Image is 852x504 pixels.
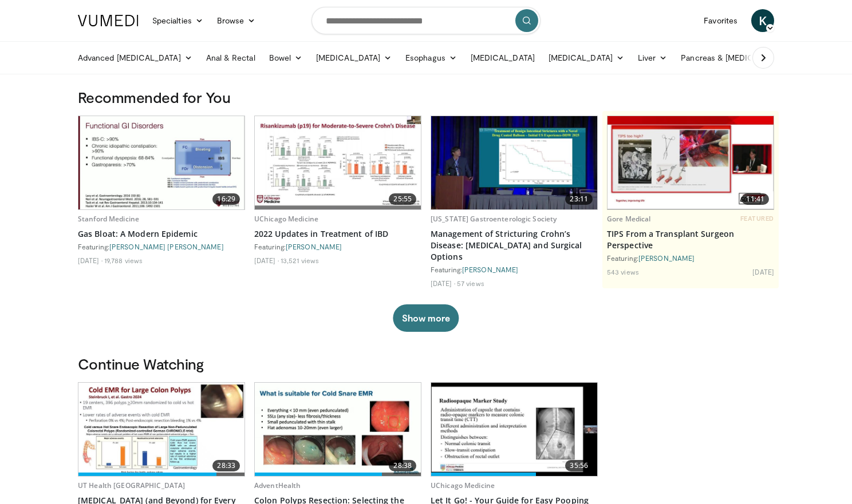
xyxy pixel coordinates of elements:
a: 16:29 [78,116,244,209]
a: Pancreas & [MEDICAL_DATA] [674,46,808,69]
a: 35:56 [431,383,597,476]
li: [DATE] [431,279,455,288]
a: UChicago Medicine [431,481,495,490]
span: 11:41 [741,193,769,205]
div: Featuring: [607,253,774,263]
a: Bowel [262,46,309,69]
a: Advanced [MEDICAL_DATA] [71,46,199,69]
a: UT Health [GEOGRAPHIC_DATA] [78,481,185,490]
a: K [751,9,774,32]
a: Management of Stricturing Crohn’s Disease: [MEDICAL_DATA] and Surgical Options [431,228,598,263]
a: [PERSON_NAME] [638,254,695,262]
img: 9393c547-9b5d-4ed4-b79d-9c9e6c9be491.620x360_q85_upscale.jpg [255,116,421,209]
span: 23:11 [565,193,593,205]
a: Esophagus [399,46,464,69]
a: Liver [631,46,674,69]
a: Gas Bloat: A Modern Epidemic [78,228,245,240]
a: Gore Medical [607,214,650,224]
li: 57 views [457,279,484,288]
li: 543 views [607,267,639,276]
a: 25:55 [255,116,421,209]
img: 5a3d8893-605e-43a2-b45c-5eafb983503a.620x360_q85_upscale.jpg [431,383,597,476]
li: 19,788 views [104,256,143,265]
a: Specialties [145,9,210,32]
span: FEATURED [740,215,774,223]
a: UChicago Medicine [254,214,318,224]
img: 027cae8e-a3d5-41b5-8a28-2681fdfa7048.620x360_q85_upscale.jpg [431,116,597,209]
img: 2ac40fa8-4b99-4774-b397-ece67e925482.620x360_q85_upscale.jpg [255,383,421,476]
a: Anal & Rectal [199,46,262,69]
a: [PERSON_NAME] [PERSON_NAME] [109,243,224,251]
img: 9dd2e8e8-67f1-42ff-9368-fa8809f2f3a9.620x360_q85_upscale.jpg [78,383,244,476]
a: [PERSON_NAME] [462,265,518,273]
li: [DATE] [78,256,102,265]
a: AdventHealth [254,481,301,490]
span: 28:33 [212,460,240,471]
a: [PERSON_NAME] [286,243,342,251]
button: Show more [393,304,459,332]
h3: Recommended for You [78,88,774,106]
input: Search topics, interventions [311,7,541,34]
img: VuMedi Logo [78,15,139,26]
img: 4003d3dc-4d84-4588-a4af-bb6b84f49ae6.620x360_q85_upscale.jpg [608,116,774,209]
a: 28:33 [78,383,244,476]
li: 13,521 views [281,256,319,265]
a: Stanford Medicine [78,214,139,224]
a: [US_STATE] Gastroenterologic Society [431,214,557,224]
span: 35:56 [565,460,593,471]
a: [MEDICAL_DATA] [542,46,631,69]
a: 11:41 [608,116,774,209]
a: Favorites [697,9,744,32]
a: 23:11 [431,116,597,209]
a: Browse [210,9,263,32]
div: Featuring: [431,265,598,274]
li: [DATE] [254,256,279,265]
a: [MEDICAL_DATA] [464,46,542,69]
a: 2022 Updates in Treatment of IBD [254,228,421,240]
a: [MEDICAL_DATA] [309,46,399,69]
span: 16:29 [212,193,240,205]
img: 480ec31d-e3c1-475b-8289-0a0659db689a.620x360_q85_upscale.jpg [78,116,244,209]
a: TIPS From a Transplant Surgeon Perspective [607,228,774,251]
div: Featuring: [254,242,421,251]
li: [DATE] [752,267,774,276]
div: Featuring: [78,242,245,251]
h3: Continue Watching [78,355,774,373]
span: 25:55 [389,193,416,205]
a: 28:38 [255,383,421,476]
span: 28:38 [389,460,416,471]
